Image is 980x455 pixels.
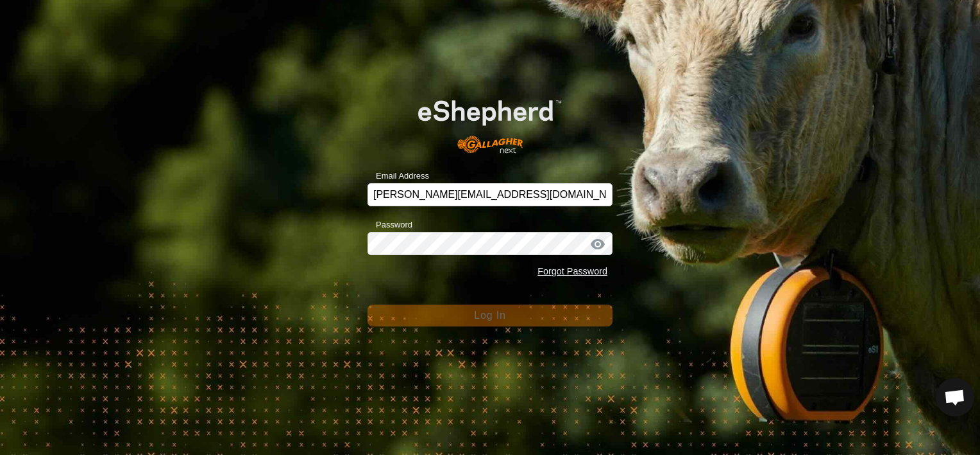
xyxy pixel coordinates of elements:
span: Log In [474,310,505,321]
div: Open chat [936,378,974,416]
a: Forgot Password [537,266,607,276]
input: Email Address [367,183,612,206]
img: E-shepherd Logo [392,80,588,163]
label: Password [367,219,412,231]
label: Email Address [367,170,429,183]
button: Log In [367,305,612,326]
